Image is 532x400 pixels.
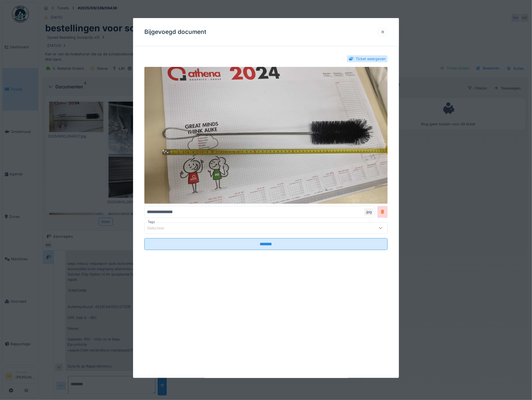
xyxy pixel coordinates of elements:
[144,67,388,204] img: 8ef06e74-5411-4726-a0ab-42cbb12bd3ef-20250930_094027.jpg
[144,29,206,36] h3: Bijgevoegd document
[147,220,156,224] label: Tags
[356,56,386,62] div: Ticket weergeven
[364,208,373,216] div: .jpg
[147,225,172,231] div: Selecteer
